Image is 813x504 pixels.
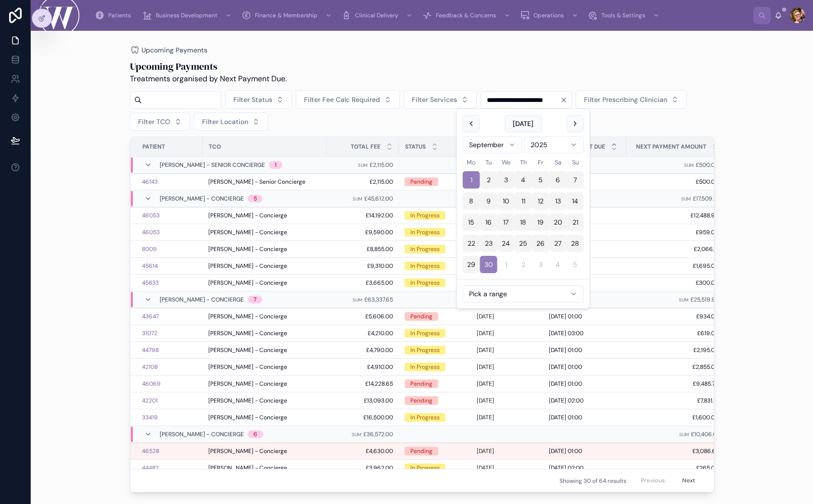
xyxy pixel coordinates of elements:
[142,346,159,354] a: 44798
[239,7,337,24] a: Finance & Membership
[549,397,584,404] span: [DATE] 02:00
[332,313,393,320] a: £5,606.00
[405,278,465,287] a: In Progress
[208,397,287,404] span: [PERSON_NAME] - Concierge
[405,312,465,321] a: Pending
[549,363,621,371] a: [DATE] 01:00
[142,464,197,472] a: 44482
[632,447,719,455] a: £3,086.67
[142,397,158,404] span: 42201
[632,464,719,472] a: £265.00
[209,143,221,151] span: TCO
[353,196,362,202] small: Sum
[208,414,321,421] a: [PERSON_NAME] - Concierge
[208,313,287,320] span: [PERSON_NAME] - Concierge
[142,228,197,236] a: 46053
[497,192,515,210] button: Wednesday, 10 September 2025, selected
[142,363,158,371] span: 42108
[549,313,582,320] span: [DATE] 01:00
[477,447,494,455] p: [DATE]
[477,329,537,337] a: [DATE]
[369,161,393,169] span: £2,115.00
[515,256,532,273] button: Thursday, 2 October 2025
[208,380,321,388] a: [PERSON_NAME] - Concierge
[405,262,465,270] a: In Progress
[532,171,549,189] button: Friday, 5 September 2025, selected
[567,192,584,210] button: Sunday, 14 September 2025, selected
[405,396,465,405] a: Pending
[130,45,207,55] a: Upcoming Payments
[142,279,159,287] a: 45833
[549,464,621,472] a: [DATE] 02:00
[632,363,719,371] a: £2,855.00
[412,95,457,104] span: Filter Services
[208,329,287,337] span: [PERSON_NAME] - Concierge
[576,90,687,109] button: Select Button
[532,214,549,231] button: Friday, 19 September 2025, selected
[532,235,549,252] button: Friday, 26 September 2025, selected
[584,95,667,104] span: Filter Prescribing Clinician
[675,473,702,488] button: Next
[632,262,719,270] span: £1,695.00
[202,117,248,126] span: Filter Location
[549,414,582,421] span: [DATE] 01:00
[549,214,567,231] button: Saturday, 20 September 2025, selected
[296,90,400,109] button: Select Button
[142,313,197,320] a: 43647
[332,212,393,219] a: £14,192.00
[632,397,719,404] a: £7,831.14
[142,414,197,421] a: 33419
[332,329,393,337] a: £4,210.00
[480,256,497,273] button: Today, Tuesday, 30 September 2025, selected
[410,413,440,422] div: In Progress
[142,178,158,186] a: 46143
[632,279,719,287] a: £300.00
[142,262,158,270] a: 45614
[517,7,583,24] a: Operations
[233,95,272,104] span: Filter Status
[410,278,440,287] div: In Progress
[477,414,537,421] a: [DATE]
[208,228,321,236] a: [PERSON_NAME] - Concierge
[463,214,480,231] button: Monday, 15 September 2025, selected
[332,464,393,472] a: £3,962.00
[142,380,161,388] span: 46069
[142,228,160,236] a: 46053
[477,397,537,404] a: [DATE]
[480,192,497,210] button: Tuesday, 9 September 2025, selected
[477,414,494,421] p: [DATE]
[208,245,321,253] a: [PERSON_NAME] - Concierge
[208,279,321,287] a: [PERSON_NAME] - Concierge
[332,363,393,371] a: £4,910.00
[332,279,393,287] a: £3,665.00
[255,12,318,19] span: Finance & Membership
[549,346,621,354] a: [DATE] 01:00
[339,7,418,24] a: Clinical Delivery
[632,346,719,354] a: £2,195.00
[515,157,532,167] th: Thursday
[532,192,549,210] button: Friday, 12 September 2025, selected
[332,380,393,388] span: £14,228.65
[585,7,664,24] a: Tools & Settings
[142,414,158,421] span: 33419
[419,7,515,24] a: Feedback & Concerns
[332,228,393,236] span: £9,590.00
[463,171,480,189] button: Monday, 1 September 2025, selected
[208,212,287,219] span: [PERSON_NAME] - Concierge
[208,212,321,219] a: [PERSON_NAME] - Concierge
[549,235,567,252] button: Saturday, 27 September 2025, selected
[480,157,497,167] th: Tuesday
[410,177,432,186] div: Pending
[549,414,621,421] a: [DATE] 01:00
[208,178,321,186] a: [PERSON_NAME] - Senior Concierge
[693,195,719,202] span: £17,509.13
[497,171,515,189] button: Wednesday, 3 September 2025, selected
[463,256,480,273] button: Monday, 29 September 2025, selected
[549,346,582,354] span: [DATE] 01:00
